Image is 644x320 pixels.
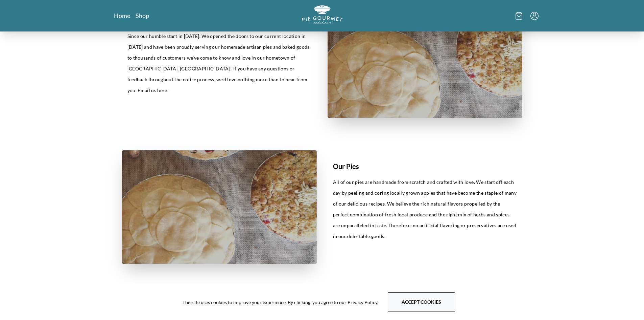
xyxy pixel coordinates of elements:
a: Logo [302,5,342,26]
img: story [328,4,522,118]
button: Menu [530,12,539,20]
p: All of our pies are handmade from scratch and crafted with love. We start off each day by peeling... [333,177,517,242]
img: logo [302,5,342,24]
a: Home [114,12,130,20]
h1: Our Pies [333,161,517,171]
p: Since our humble start in [DATE]. We opened the doors to our current location in [DATE] and have ... [127,31,311,96]
span: This site uses cookies to improve your experience. By clicking, you agree to our Privacy Policy. [183,299,378,306]
button: Accept cookies [388,292,455,312]
a: Shop [136,12,149,20]
img: pies [122,150,317,264]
